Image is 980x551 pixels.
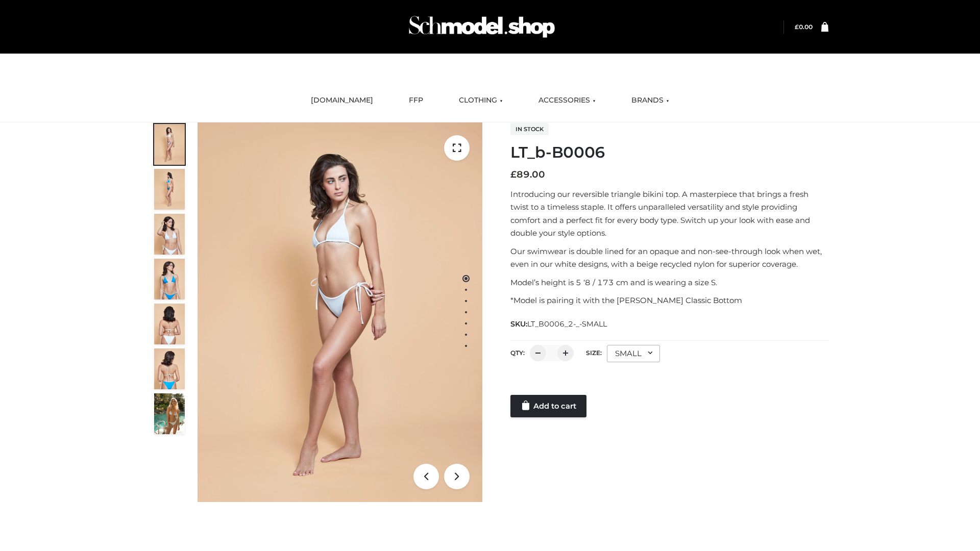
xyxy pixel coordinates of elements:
[510,143,828,162] h1: LT_b-B0006
[510,169,545,180] bdi: 89.00
[451,89,510,112] a: CLOTHING
[510,318,608,330] span: SKU:
[154,348,185,389] img: ArielClassicBikiniTop_CloudNine_AzureSky_OW114ECO_8-scaled.jpg
[510,294,828,307] p: *Model is pairing it with the [PERSON_NAME] Classic Bottom
[527,319,607,329] span: LT_B0006_2-_-SMALL
[624,89,677,112] a: BRANDS
[154,393,185,434] img: Arieltop_CloudNine_AzureSky2.jpg
[510,188,828,240] p: Introducing our reversible triangle bikini top. A masterpiece that brings a fresh twist to a time...
[586,349,602,357] label: Size:
[510,123,549,135] span: In stock
[154,124,185,165] img: ArielClassicBikiniTop_CloudNine_AzureSky_OW114ECO_1-scaled.jpg
[401,89,431,112] a: FFP
[405,7,558,47] img: Schmodel Admin 964
[154,214,185,255] img: ArielClassicBikiniTop_CloudNine_AzureSky_OW114ECO_3-scaled.jpg
[303,89,381,112] a: [DOMAIN_NAME]
[607,345,660,362] div: SMALL
[795,23,813,31] bdi: 0.00
[510,395,586,417] a: Add to cart
[795,23,799,31] span: £
[531,89,603,112] a: ACCESSORIES
[510,349,525,357] label: QTY:
[510,245,828,271] p: Our swimwear is double lined for an opaque and non-see-through look when wet, even in our white d...
[510,276,828,289] p: Model’s height is 5 ‘8 / 173 cm and is wearing a size S.
[510,169,517,180] span: £
[198,122,482,502] img: ArielClassicBikiniTop_CloudNine_AzureSky_OW114ECO_1
[154,259,185,299] img: ArielClassicBikiniTop_CloudNine_AzureSky_OW114ECO_4-scaled.jpg
[154,304,185,344] img: ArielClassicBikiniTop_CloudNine_AzureSky_OW114ECO_7-scaled.jpg
[154,169,185,210] img: ArielClassicBikiniTop_CloudNine_AzureSky_OW114ECO_2-scaled.jpg
[795,23,813,31] a: £0.00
